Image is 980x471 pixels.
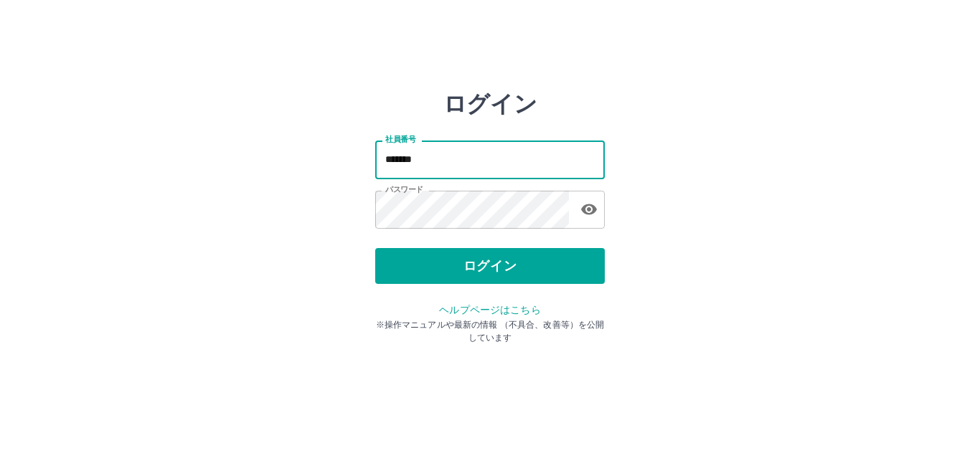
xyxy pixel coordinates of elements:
[375,248,605,284] button: ログイン
[385,134,415,145] label: 社員番号
[385,184,423,195] label: パスワード
[439,304,540,315] a: ヘルプページはこちら
[443,90,537,118] h2: ログイン
[375,318,605,344] p: ※操作マニュアルや最新の情報 （不具合、改善等）を公開しています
